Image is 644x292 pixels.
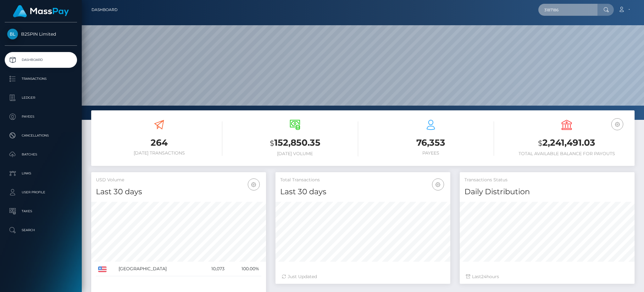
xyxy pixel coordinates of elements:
[282,273,444,280] div: Just Updated
[368,150,494,156] h6: Payees
[7,225,75,235] p: Search
[5,222,77,238] a: Search
[503,151,630,156] h6: Total Available Balance for Payouts
[98,266,107,272] img: US.png
[7,188,75,197] p: User Profile
[464,186,630,197] h4: Daily Distribution
[5,109,77,125] a: Payees
[481,274,486,279] span: 24
[96,137,222,149] h3: 264
[5,90,77,106] a: Ledger
[13,5,69,17] img: MassPay Logo
[7,207,75,216] p: Taxes
[464,177,630,183] h5: Transactions Status
[7,29,18,39] img: B2SPIN Limited
[96,177,261,183] h5: USD Volume
[116,262,199,276] td: [GEOGRAPHIC_DATA]
[7,74,75,84] p: Transactions
[368,137,494,149] h3: 76,353
[7,150,75,159] p: Batches
[466,273,628,280] div: Last hours
[7,169,75,178] p: Links
[5,128,77,143] a: Cancellations
[5,184,77,200] a: User Profile
[7,93,75,102] p: Ledger
[270,139,274,148] small: $
[96,150,222,156] h6: [DATE] Transactions
[5,52,77,68] a: Dashboard
[503,137,630,149] h3: 2,241,491.03
[7,112,75,121] p: Payees
[232,137,358,149] h3: 152,850.35
[5,31,77,37] span: B2SPIN Limited
[92,3,118,16] a: Dashboard
[227,262,261,276] td: 100.00%
[7,131,75,140] p: Cancellations
[5,166,77,181] a: Links
[280,177,446,183] h5: Total Transactions
[5,71,77,87] a: Transactions
[5,147,77,162] a: Batches
[96,186,261,197] h4: Last 30 days
[199,262,227,276] td: 10,073
[232,151,358,156] h6: [DATE] Volume
[7,55,75,65] p: Dashboard
[538,4,597,16] input: Search...
[280,186,446,197] h4: Last 30 days
[538,139,542,148] small: $
[5,203,77,219] a: Taxes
